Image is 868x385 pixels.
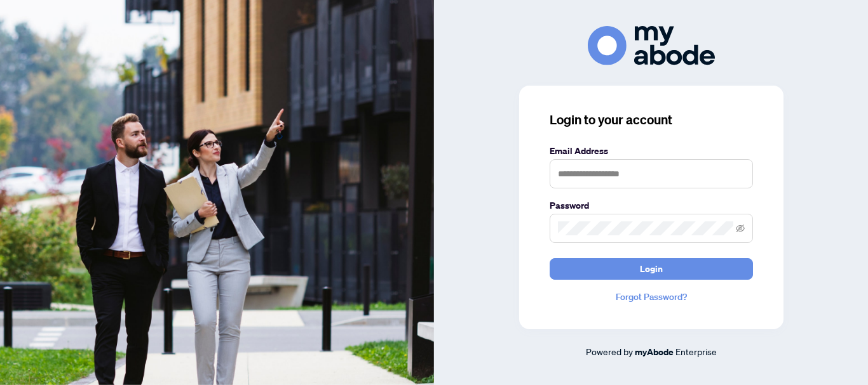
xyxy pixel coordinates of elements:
img: ma-logo [588,26,715,65]
label: Password [550,199,753,212]
span: Powered by [586,346,633,357]
span: Login [640,259,663,279]
a: Forgot Password? [550,290,753,304]
span: Enterprise [675,346,717,357]
label: Email Address [550,144,753,158]
button: Login [550,258,753,280]
span: eye-invisible [736,224,745,233]
a: myAbode [635,345,674,359]
h3: Login to your account [550,111,753,129]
